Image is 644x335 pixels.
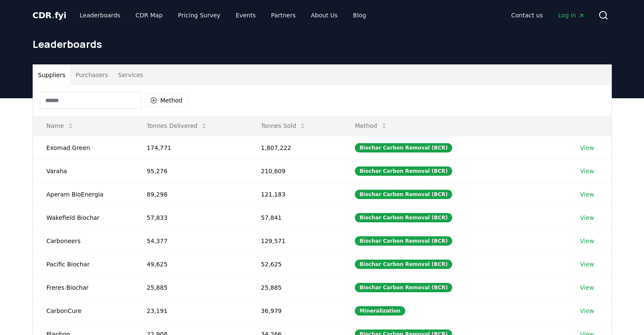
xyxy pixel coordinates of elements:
a: View [580,307,594,315]
div: Biochar Carbon Removal (BCR) [355,213,452,222]
nav: Main [73,8,373,23]
a: CDR Map [129,8,169,23]
td: Wakefield Biochar [33,206,133,229]
a: Events [229,8,263,23]
td: 1,807,222 [247,136,341,159]
td: 36,979 [247,299,341,322]
a: Partners [264,8,302,23]
a: View [580,237,594,245]
button: Method [348,117,394,134]
td: 57,841 [247,206,341,229]
a: Log in [551,8,591,23]
td: 25,885 [247,276,341,299]
td: Varaha [33,159,133,183]
td: Aperam BioEnergia [33,183,133,206]
a: CDR.fyi [33,9,66,21]
td: Freres Biochar [33,276,133,299]
td: 57,833 [133,206,248,229]
div: Mineralization [355,306,405,316]
div: Biochar Carbon Removal (BCR) [355,143,452,152]
a: View [580,260,594,269]
div: Biochar Carbon Removal (BCR) [355,283,452,292]
div: Biochar Carbon Removal (BCR) [355,236,452,246]
td: 49,625 [133,252,248,276]
button: Suppliers [33,65,71,85]
td: 129,571 [247,229,341,252]
button: Tonnes Sold [254,117,313,134]
a: View [580,190,594,199]
td: Carboneers [33,229,133,252]
span: CDR fyi [33,10,66,20]
button: Method [145,94,188,107]
a: View [580,144,594,152]
td: 174,771 [133,136,248,159]
div: Biochar Carbon Removal (BCR) [355,260,452,269]
td: 89,298 [133,183,248,206]
button: Name [40,117,81,134]
td: CarbonCure [33,299,133,322]
td: Exomad Green [33,136,133,159]
a: Blog [346,8,373,23]
td: 95,276 [133,159,248,183]
td: 54,377 [133,229,248,252]
td: Pacific Biochar [33,252,133,276]
td: 121,183 [247,183,341,206]
a: Pricing Survey [171,8,227,23]
div: Biochar Carbon Removal (BCR) [355,166,452,176]
span: . [52,10,55,20]
h1: Leaderboards [33,37,612,51]
button: Tonnes Delivered [140,117,215,134]
a: Contact us [504,8,550,23]
td: 210,609 [247,159,341,183]
td: 52,625 [247,252,341,276]
a: View [580,213,594,222]
div: Biochar Carbon Removal (BCR) [355,190,452,199]
td: 25,885 [133,276,248,299]
a: View [580,283,594,292]
nav: Main [504,8,591,23]
a: View [580,167,594,175]
a: About Us [304,8,344,23]
span: Log in [558,11,584,19]
button: Purchasers [70,65,113,85]
td: 23,191 [133,299,248,322]
button: Services [113,65,148,85]
a: Leaderboards [73,8,127,23]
